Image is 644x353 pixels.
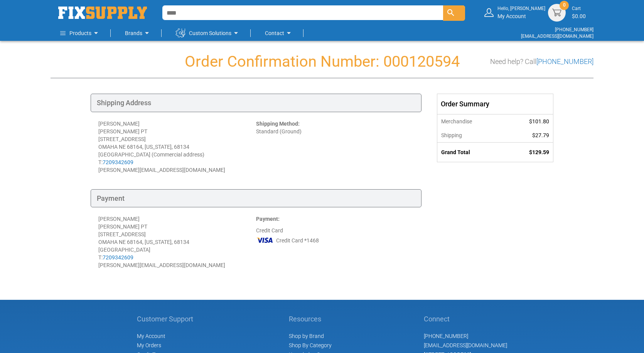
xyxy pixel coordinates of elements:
th: Shipping [437,128,504,143]
small: Cart [572,5,586,12]
h5: Customer Support [137,315,197,323]
span: Credit Card *1468 [276,237,319,244]
a: store logo [58,7,147,19]
span: My Account [137,333,165,339]
div: Standard (Ground) [256,120,414,174]
div: [PERSON_NAME] [PERSON_NAME] PT [STREET_ADDRESS] OMAHA NE 68164, [US_STATE], 68134 [GEOGRAPHIC_DAT... [98,215,256,269]
small: Hello, [PERSON_NAME] [497,5,545,12]
span: $27.79 [532,132,549,138]
strong: Grand Total [441,149,470,155]
span: My Orders [137,342,161,348]
a: Brands [125,25,152,41]
span: $129.59 [529,149,549,155]
span: $101.80 [529,118,549,124]
div: My Account [497,5,545,20]
a: Shop By Category [289,342,332,348]
a: [EMAIL_ADDRESS][DOMAIN_NAME] [424,342,507,348]
div: Order Summary [437,94,553,114]
h5: Connect [424,315,507,323]
a: [PHONE_NUMBER] [424,333,468,339]
strong: Shipping Method: [256,121,300,127]
a: Shop by Brand [289,333,324,339]
div: [PERSON_NAME] [PERSON_NAME] PT [STREET_ADDRESS] OMAHA NE 68164, [US_STATE], 68134 [GEOGRAPHIC_DAT... [98,120,256,174]
a: Products [60,25,101,41]
h5: Resources [289,315,332,323]
div: Credit Card [256,215,414,269]
img: Fix Industrial Supply [58,7,147,19]
a: 7209342609 [103,254,133,261]
div: Payment [91,189,421,208]
div: Shipping Address [91,94,421,112]
a: Contact [265,25,293,41]
a: Custom Solutions [176,25,241,41]
a: [PHONE_NUMBER] [555,27,593,32]
strong: Payment: [256,216,280,222]
span: $0.00 [572,13,586,19]
a: [EMAIL_ADDRESS][DOMAIN_NAME] [521,34,593,39]
img: VI [256,234,274,246]
th: Merchandise [437,114,504,128]
h3: Need help? Call [490,58,593,66]
a: 7209342609 [103,159,133,165]
span: 0 [563,2,566,8]
a: [PHONE_NUMBER] [536,57,593,66]
h1: Order Confirmation Number: 000120594 [51,53,593,70]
